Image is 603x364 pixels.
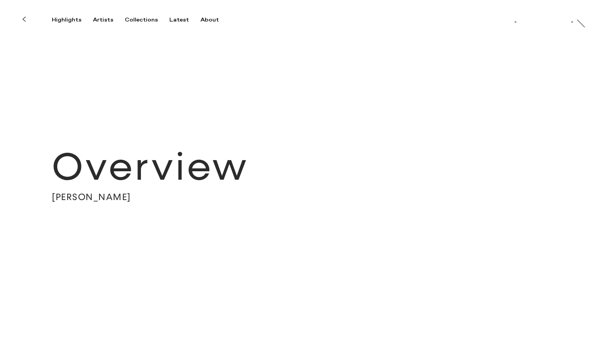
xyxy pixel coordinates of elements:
[52,191,551,203] span: [PERSON_NAME]
[52,17,93,23] button: Highlights
[169,17,189,23] div: Latest
[93,17,113,23] div: Artists
[582,31,590,63] a: At Trayler
[169,17,200,23] button: Latest
[125,17,169,23] button: Collections
[514,15,573,22] a: [PERSON_NAME]
[514,22,573,28] div: [PERSON_NAME]
[200,17,219,23] div: About
[125,17,158,23] div: Collections
[52,143,551,191] h2: Overview
[576,31,582,64] div: At Trayler
[200,17,230,23] button: About
[52,17,81,23] div: Highlights
[93,17,125,23] button: Artists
